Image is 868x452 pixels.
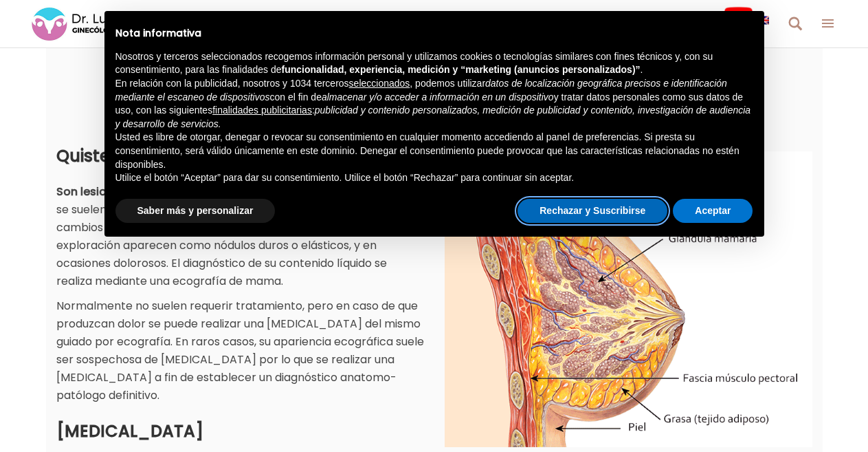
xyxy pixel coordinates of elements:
h2: ¿Cuáles pueden ser las causas del [MEDICAL_DATA] de mama? [56,87,812,107]
button: Aceptar [673,199,753,224]
strong: [MEDICAL_DATA] [56,420,203,442]
em: publicidad y contenido personalizados, medición de publicidad y contenido, investigación de audie... [115,105,751,129]
p: Nosotros y terceros seleccionados recogemos información personal y utilizamos cookies o tecnologí... [115,50,753,77]
strong: funcionalidad, experiencia, medición y “marketing (anuncios personalizados)” [282,64,641,75]
em: datos de localización geográfica precisos e identificación mediante el escaneo de dispositivos [115,78,727,103]
p: Usted es libre de otorgar, denegar o revocar su consentimiento en cualquier momento accediendo al... [115,131,753,171]
h2: Nota informativa [115,28,753,39]
button: finalidades publicitarias [212,104,312,118]
button: seleccionados [349,77,410,91]
button: Rechazar y Suscribirse [518,199,667,224]
strong: Quistes de mama [56,144,207,167]
p: Normalmente no suelen requerir tratamiento, pero en caso de que produzcan dolor se puede realizar... [56,297,424,405]
strong: Son lesiones de contenido líquido [56,184,245,200]
p: Utilice el botón “Aceptar” para dar su consentimiento. Utilice el botón “Rechazar” para continuar... [115,171,753,185]
p: En relación con la publicidad, nosotros y 1034 terceros , podemos utilizar con el fin de y tratar... [115,77,753,131]
p: , móviles, bien delimitadas y que se suelen presentar . Con frecuencia sufren cambios de tamaño e... [56,183,424,290]
em: almacenar y/o acceder a información en un dispositivo [322,92,554,103]
img: Nódulo de Mama Seno [445,151,812,447]
button: Saber más y personalizar [115,199,276,224]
